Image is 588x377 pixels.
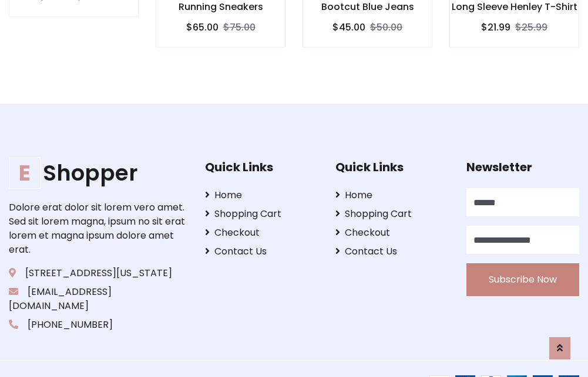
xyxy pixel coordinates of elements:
[335,207,448,221] a: Shopping Cart
[332,22,365,33] h6: $45.00
[9,160,187,186] a: EShopper
[223,21,256,34] del: $75.00
[370,21,402,34] del: $50.00
[205,188,318,202] a: Home
[205,160,318,174] h5: Quick Links
[9,285,187,313] p: [EMAIL_ADDRESS][DOMAIN_NAME]
[156,1,285,12] h6: Running Sneakers
[466,160,579,174] h5: Newsletter
[9,318,187,332] p: [PHONE_NUMBER]
[186,22,219,33] h6: $65.00
[205,207,318,221] a: Shopping Cart
[9,266,187,280] p: [STREET_ADDRESS][US_STATE]
[515,21,547,34] del: $25.99
[205,244,318,259] a: Contact Us
[481,22,510,33] h6: $21.99
[450,1,579,12] h6: Long Sleeve Henley T-Shirt
[335,188,448,202] a: Home
[9,157,41,189] span: E
[335,226,448,240] a: Checkout
[9,160,187,186] h1: Shopper
[335,160,448,174] h5: Quick Links
[466,263,579,296] button: Subscribe Now
[205,226,318,240] a: Checkout
[335,244,448,259] a: Contact Us
[9,201,187,257] p: Dolore erat dolor sit lorem vero amet. Sed sit lorem magna, ipsum no sit erat lorem et magna ipsu...
[303,1,432,12] h6: Bootcut Blue Jeans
